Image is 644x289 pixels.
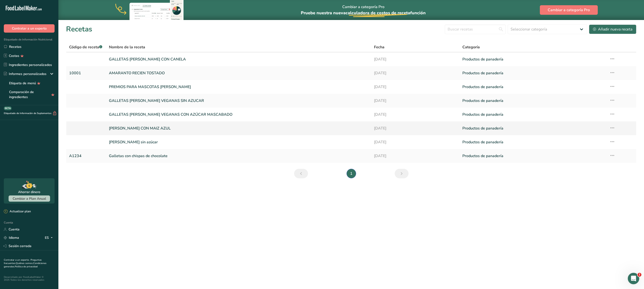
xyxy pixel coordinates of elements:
font: Añadir nueva receta [598,27,632,32]
font: [DATE] [374,126,386,131]
a: Productos de panadería [462,123,604,133]
font: AMARANTO RECIEN TOSTADO [109,70,165,76]
a: 10001 [69,68,103,78]
font: Comparación de ingredientes [9,90,34,99]
a: GALLETAS [PERSON_NAME] VEGANAS SIN AZUCAR [109,96,368,106]
font: A1234 [69,153,82,159]
input: Buscar recetas [445,25,506,34]
font: [DATE] [374,70,386,76]
font: Etiquetado de Información Nutricional [4,38,52,41]
font: Recetas [9,45,21,49]
font: Recetas [66,24,92,34]
a: Productos de panadería [462,82,604,92]
iframe: Chat en vivo de Intercom [628,273,639,284]
a: [DATE] [374,82,457,92]
font: Productos de panadería [462,112,503,117]
a: PREMIOS PARA MASCOTAS [PERSON_NAME] [109,82,368,92]
a: Condiciones generales. [4,262,46,268]
font: Actualizar plan [10,209,31,214]
font: Código de receta [69,45,99,50]
font: Productos de panadería [462,126,503,131]
font: [DATE] [374,98,386,103]
font: Informes personalizados [9,72,46,76]
font: Productos de panadería [462,140,503,145]
a: [DATE] [374,54,457,64]
font: Productos de panadería [462,70,503,76]
font: Nombre de la receta [109,45,145,50]
font: Fecha [374,45,384,50]
font: [DATE] [374,112,386,117]
font: 2 [639,273,640,276]
font: Contratar a un experto [12,26,47,31]
font: Pruebe nuestra nueva [301,10,346,16]
font: Ingredientes personalizados [9,63,52,67]
a: [DATE] [374,110,457,120]
font: Etiqueta de menú [9,81,36,85]
a: Productos de panadería [462,110,604,120]
font: PREMIOS PARA MASCOTAS [PERSON_NAME] [109,84,191,90]
font: [PERSON_NAME] sin azúcar [109,140,158,145]
a: Productos de panadería [462,137,604,147]
font: [DATE] [374,84,386,90]
font: Productos de panadería [462,84,503,90]
a: Política de privacidad [15,265,38,268]
font: Productos de panadería [462,98,503,103]
font: calculadora de costos de receta [346,10,410,16]
font: Galletas con chispas de chocolate [109,153,168,159]
button: Cambiar a categoría Pro [540,5,598,15]
font: Cuenta [9,227,20,232]
a: Página siguiente [395,169,409,178]
font: ES [45,235,49,240]
a: Galletas con chispas de chocolate [109,151,368,161]
a: [PERSON_NAME] sin azúcar [109,137,368,147]
font: Idioma [9,235,19,240]
a: [DATE] [374,151,457,161]
a: AMARANTO RECIEN TOSTADO [109,68,368,78]
a: A1234 [69,151,103,161]
font: Cambiar a Plan Anual [13,196,46,201]
a: Productos de panadería [462,54,604,64]
font: Sesión cerrada [9,244,31,248]
font: GALLETAS [PERSON_NAME] VEGANAS SIN AZUCAR [109,98,204,103]
button: Cambiar a Plan Anual [9,195,50,202]
font: Cuenta [4,221,13,224]
a: [DATE] [374,96,457,106]
font: [DATE] [374,140,386,145]
button: Añadir nueva receta [589,25,636,34]
font: Cambiar a categoría Pro [548,7,590,13]
font: Categoría [462,45,480,50]
a: GALLETAS [PERSON_NAME] CON CANELA [109,54,368,64]
font: función [410,10,426,16]
a: Productos de panadería [462,151,604,161]
font: [PERSON_NAME] CON MAIZ AZUL [109,126,171,131]
a: Productos de panadería [462,96,604,106]
font: Productos de panadería [462,153,503,159]
font: [DATE] [374,57,386,62]
font: 10001 [69,70,81,76]
a: Contratar a un experto. [4,258,30,262]
a: Quiénes somos. [16,262,33,265]
font: GALLETAS [PERSON_NAME] CON CANELA [109,57,186,62]
button: Contratar a un experto [4,24,55,33]
a: Preguntas frecuentes. [4,258,42,265]
a: GALLETAS [PERSON_NAME] VEGANAS CON AZÚCAR MASCABADO [109,110,368,120]
font: Etiquetado de Información de Suplementos [4,112,51,115]
a: Página anterior [294,169,308,178]
font: Ahorrar dinero [18,190,40,194]
a: [DATE] [374,137,457,147]
a: [DATE] [374,68,457,78]
font: Cambiar a categoría Pro [342,4,384,10]
a: [DATE] [374,123,457,133]
font: [DATE] [374,153,386,159]
font: BETA [5,107,11,110]
font: GALLETAS [PERSON_NAME] VEGANAS CON AZÚCAR MASCABADO [109,112,232,117]
font: Productos de panadería [462,57,503,62]
font: 2025 Todos los derechos reservados [4,278,44,282]
a: [PERSON_NAME] CON MAIZ AZUL [109,123,368,133]
font: Desarrollado por FoodLabelMaker © [4,275,44,279]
